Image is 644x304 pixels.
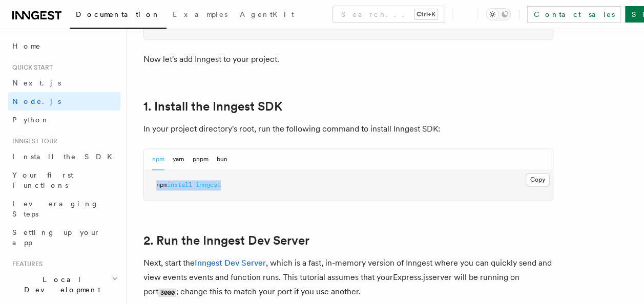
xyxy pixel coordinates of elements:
[8,166,120,194] a: Your first Functions
[143,233,309,248] a: 2. Run the Inngest Dev Server
[143,122,553,136] p: In your project directory's root, run the following command to install Inngest SDK:
[8,74,120,92] a: Next.js
[12,41,41,51] span: Home
[12,200,99,218] span: Leveraging Steps
[12,97,61,105] span: Node.js
[240,10,294,18] span: AgentKit
[414,9,438,19] kbd: Ctrl+K
[12,171,73,189] span: Your first Functions
[158,288,176,297] code: 3000
[12,153,118,161] span: Install the SDK
[8,111,120,129] a: Python
[8,37,120,55] a: Home
[8,260,43,268] span: Features
[152,149,164,170] button: npm
[167,181,192,188] span: install
[8,194,120,223] a: Leveraging Steps
[70,3,167,29] a: Documentation
[234,3,300,28] a: AgentKit
[173,149,184,170] button: yarn
[8,274,112,295] span: Local Development
[8,147,120,166] a: Install the SDK
[195,258,266,268] a: Inngest Dev Server
[486,8,511,20] button: Toggle dark mode
[76,10,160,18] span: Documentation
[8,137,57,145] span: Inngest tour
[8,270,120,299] button: Local Development
[167,3,234,28] a: Examples
[196,181,221,188] span: inngest
[12,79,61,87] span: Next.js
[12,116,50,124] span: Python
[156,181,167,188] span: npm
[12,228,100,247] span: Setting up your app
[143,99,282,114] a: 1. Install the Inngest SDK
[333,6,444,23] button: Search...Ctrl+K
[217,149,227,170] button: bun
[193,149,209,170] button: pnpm
[173,10,227,18] span: Examples
[143,256,553,299] p: Next, start the , which is a fast, in-memory version of Inngest where you can quickly send and vi...
[527,6,621,23] a: Contact sales
[8,223,120,252] a: Setting up your app
[143,52,553,67] p: Now let's add Inngest to your project.
[526,173,550,186] button: Copy
[8,63,53,72] span: Quick start
[8,92,120,111] a: Node.js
